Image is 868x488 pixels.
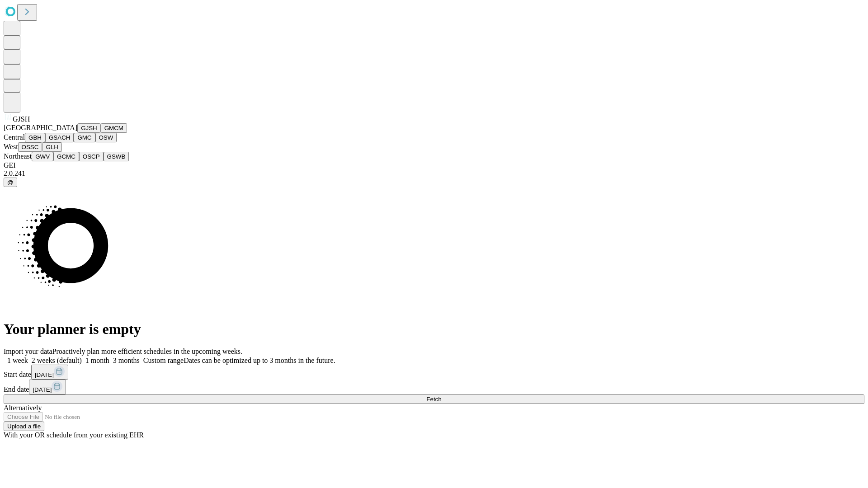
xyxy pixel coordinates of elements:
[143,357,184,364] span: Custom range
[4,133,25,141] span: Central
[35,371,54,378] span: [DATE]
[7,357,28,364] span: 1 week
[113,357,140,364] span: 3 months
[4,394,864,404] button: Fetch
[79,152,104,161] button: OSCP
[4,365,864,380] div: Start date
[29,380,66,394] button: [DATE]
[77,123,101,133] button: GJSH
[4,347,52,355] span: Import your data
[104,152,129,161] button: GSWB
[13,115,30,123] span: GJSH
[85,357,109,364] span: 1 month
[4,143,18,150] span: West
[52,347,242,355] span: Proactively plan more efficient schedules in the upcoming weeks.
[426,396,441,403] span: Fetch
[4,161,864,169] div: GEI
[4,169,864,178] div: 2.0.241
[4,321,864,338] h1: Your planner is empty
[95,133,117,142] button: OSW
[53,152,79,161] button: GCMC
[31,365,68,380] button: [DATE]
[7,179,14,186] span: @
[4,380,864,394] div: End date
[4,178,17,187] button: @
[32,357,82,364] span: 2 weeks (default)
[4,152,32,160] span: Northeast
[74,133,95,142] button: GMC
[18,142,42,152] button: OSSC
[4,431,144,439] span: With your OR schedule from your existing EHR
[33,386,52,393] span: [DATE]
[4,124,77,131] span: [GEOGRAPHIC_DATA]
[32,152,53,161] button: GWV
[42,142,61,152] button: GLH
[4,404,42,412] span: Alternatively
[4,422,44,431] button: Upload a file
[45,133,74,142] button: GSACH
[184,357,335,364] span: Dates can be optimized up to 3 months in the future.
[101,123,127,133] button: GMCM
[25,133,45,142] button: GBH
